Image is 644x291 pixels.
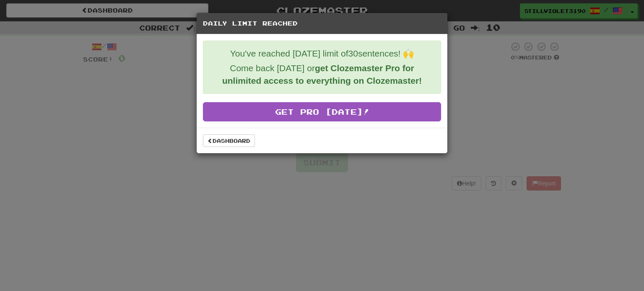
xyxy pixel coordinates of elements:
[203,134,255,147] a: Dashboard
[210,62,434,87] p: Come back [DATE] or
[203,102,441,121] a: Get Pro [DATE]!
[210,47,434,60] p: You've reached [DATE] limit of 30 sentences! 🙌
[222,63,422,85] strong: get Clozemaster Pro for unlimited access to everything on Clozemaster!
[203,19,441,28] h5: Daily Limit Reached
